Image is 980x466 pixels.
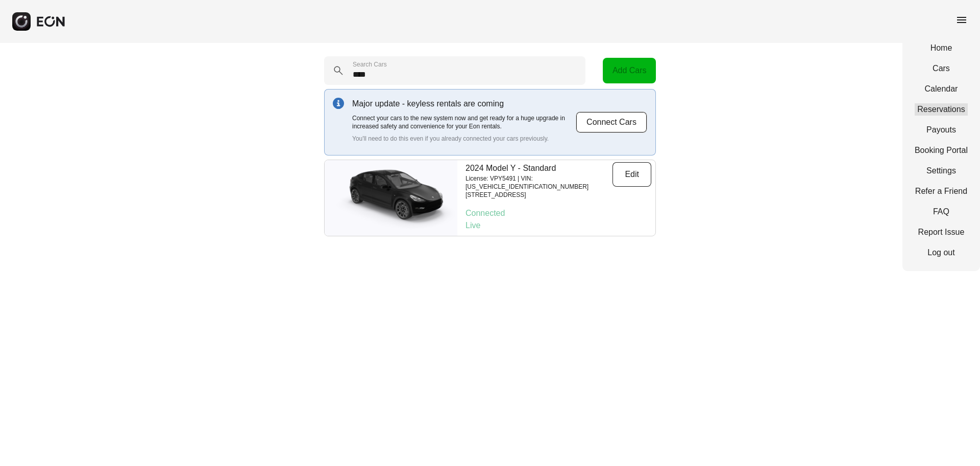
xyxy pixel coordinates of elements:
[915,206,968,218] a: FAQ
[915,226,968,238] a: Report Issue
[915,42,968,54] a: Home
[612,162,651,187] button: Edit
[465,219,651,232] p: Live
[352,135,576,143] p: You'll need to do this even if you already connected your cars previously.
[955,14,968,26] span: menu
[333,98,344,109] img: info
[352,114,576,130] p: Connect your cars to the new system now and get ready for a huge upgrade in increased safety and ...
[353,60,387,69] label: Search Cars
[915,247,968,259] a: Log out
[915,83,968,95] a: Calendar
[325,165,457,231] img: car
[465,191,612,199] p: [STREET_ADDRESS]
[465,174,612,191] p: License: VPY5491 | VIN: [US_VEHICLE_IDENTIFICATION_NUMBER]
[915,62,968,75] a: Cars
[915,144,968,157] a: Booking Portal
[352,98,576,110] p: Major update - keyless rentals are coming
[576,112,647,133] button: Connect Cars
[915,124,968,136] a: Payouts
[465,162,612,174] p: 2024 Model Y - Standard
[465,207,651,219] p: Connected
[915,103,968,116] a: Reservations
[915,185,968,197] a: Refer a Friend
[915,165,968,177] a: Settings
